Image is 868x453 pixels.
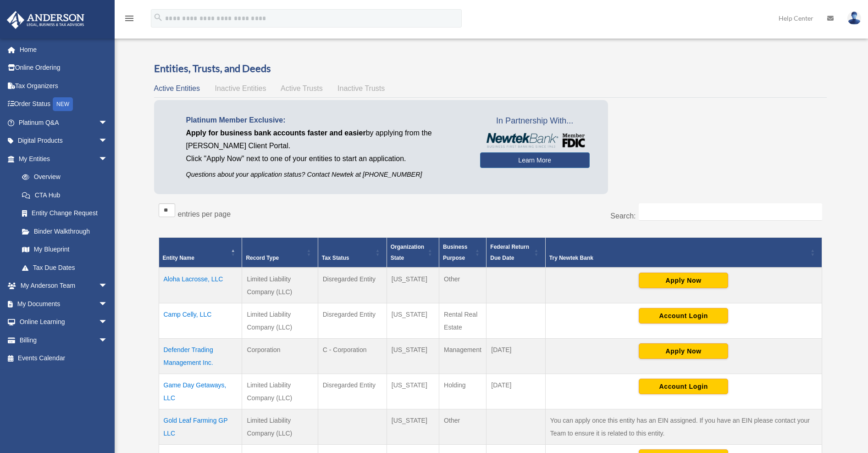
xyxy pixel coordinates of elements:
[639,382,728,389] a: Account Login
[13,258,117,277] a: Tax Due Dates
[549,252,808,263] div: Try Newtek Bank
[6,331,122,349] a: Billingarrow_drop_down
[154,84,200,92] span: Active Entities
[387,374,439,409] td: [US_STATE]
[246,255,279,261] span: Record Type
[318,338,387,374] td: C - Corporation
[391,244,424,261] span: Organization State
[318,303,387,338] td: Disregarded Entity
[6,59,122,77] a: Online Ordering
[439,338,487,374] td: Management
[387,268,439,303] td: [US_STATE]
[639,379,728,394] button: Account Login
[159,303,242,338] td: Camp Celly, LLC
[242,338,318,374] td: Corporation
[13,222,117,240] a: Binder Walkthrough
[487,237,546,268] th: Federal Return Due Date: Activate to sort
[480,114,590,129] span: In Partnership With...
[154,62,827,76] h3: Entities, Trusts, and Deeds
[159,374,242,409] td: Game Day Getaways, LLC
[439,237,487,268] th: Business Purpose: Activate to sort
[443,244,467,261] span: Business Purpose
[242,268,318,303] td: Limited Liability Company (LLC)
[99,277,117,296] span: arrow_drop_down
[13,240,117,259] a: My Blueprint
[6,349,122,368] a: Events Calendar
[159,409,242,444] td: Gold Leaf Farming GP LLC
[163,255,194,261] span: Entity Name
[153,12,163,22] i: search
[186,114,466,127] p: Platinum Member Exclusive:
[322,255,349,261] span: Tax Status
[387,237,439,268] th: Organization State: Activate to sort
[186,152,466,165] p: Click "Apply Now" next to one of your entities to start an application.
[13,204,117,223] a: Entity Change Request
[178,210,231,218] label: entries per page
[485,133,585,148] img: NewtekBankLogoSM.png
[186,127,466,152] p: by applying from the [PERSON_NAME] Client Portal.
[545,409,822,444] td: You can apply once this entity has an EIN assigned. If you have an EIN please contact your Team t...
[639,343,728,359] button: Apply Now
[186,129,366,137] span: Apply for business bank accounts faster and easier
[124,13,135,24] i: menu
[6,277,122,295] a: My Anderson Teamarrow_drop_down
[439,409,487,444] td: Other
[639,273,728,288] button: Apply Now
[337,84,385,92] span: Inactive Trusts
[99,150,117,168] span: arrow_drop_down
[439,374,487,409] td: Holding
[99,295,117,313] span: arrow_drop_down
[545,237,822,268] th: Try Newtek Bank : Activate to sort
[242,374,318,409] td: Limited Liability Company (LLC)
[242,303,318,338] td: Limited Liability Company (LLC)
[490,244,529,261] span: Federal Return Due Date
[6,295,122,313] a: My Documentsarrow_drop_down
[6,132,122,150] a: Digital Productsarrow_drop_down
[439,268,487,303] td: Other
[186,169,466,180] p: Questions about your application status? Contact Newtek at [PHONE_NUMBER]
[4,11,87,29] img: Anderson Advisors Platinum Portal
[13,186,117,204] a: CTA Hub
[387,409,439,444] td: [US_STATE]
[99,331,117,350] span: arrow_drop_down
[53,97,73,111] div: NEW
[242,237,318,268] th: Record Type: Activate to sort
[487,374,546,409] td: [DATE]
[318,268,387,303] td: Disregarded Entity
[639,308,728,324] button: Account Login
[6,40,122,59] a: Home
[281,84,323,92] span: Active Trusts
[387,338,439,374] td: [US_STATE]
[99,113,117,132] span: arrow_drop_down
[159,237,242,268] th: Entity Name: Activate to invert sorting
[639,311,728,319] a: Account Login
[439,303,487,338] td: Rental Real Estate
[159,338,242,374] td: Defender Trading Management Inc.
[487,338,546,374] td: [DATE]
[480,152,590,168] a: Learn More
[215,84,266,92] span: Inactive Entities
[124,16,135,24] a: menu
[6,77,122,95] a: Tax Organizers
[99,313,117,332] span: arrow_drop_down
[13,168,112,186] a: Overview
[610,212,636,220] label: Search:
[6,313,122,331] a: Online Learningarrow_drop_down
[318,237,387,268] th: Tax Status: Activate to sort
[6,95,122,114] a: Order StatusNEW
[6,113,122,132] a: Platinum Q&Aarrow_drop_down
[318,374,387,409] td: Disregarded Entity
[159,268,242,303] td: Aloha Lacrosse, LLC
[99,132,117,151] span: arrow_drop_down
[242,409,318,444] td: Limited Liability Company (LLC)
[847,11,861,25] img: User Pic
[6,150,117,168] a: My Entitiesarrow_drop_down
[387,303,439,338] td: [US_STATE]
